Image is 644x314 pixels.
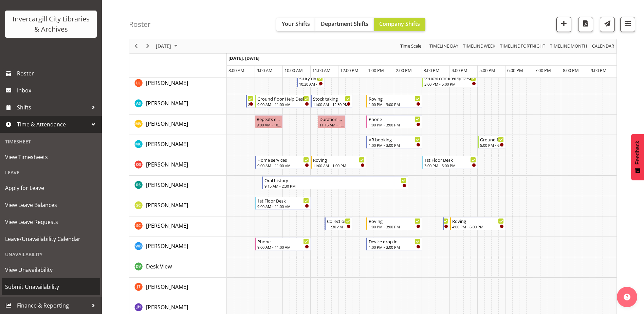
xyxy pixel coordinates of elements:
[327,224,351,229] div: 11:30 AM - 12:30 PM
[155,42,172,51] span: [DATE]
[443,217,450,230] div: Serena Casey"s event - New book tagging Begin From Wednesday, October 8, 2025 at 3:45:00 PM GMT+1...
[2,179,100,196] a: Apply for Leave
[5,217,97,227] span: View Leave Requests
[319,122,344,127] div: 11:15 AM - 12:15 PM
[282,20,310,28] span: Your Shifts
[634,141,641,164] span: Feedback
[480,136,504,143] div: Ground floor Help Desk
[366,95,422,108] div: Mandy Stenton"s event - Roving Begin From Wednesday, October 8, 2025 at 1:00:00 PM GMT+13:00 Ends...
[17,119,88,129] span: Time & Attendance
[424,67,440,73] span: 3:00 PM
[315,18,374,31] button: Department Shifts
[299,75,323,82] div: Story time
[424,156,476,163] div: 1st Floor Desk
[379,20,420,28] span: Company Shifts
[255,197,311,210] div: Samuel Carter"s event - 1st Floor Desk Begin From Wednesday, October 8, 2025 at 9:00:00 AM GMT+13...
[129,176,227,196] td: Rosie Stather resource
[2,230,100,247] a: Leave/Unavailability Calendar
[284,67,303,73] span: 10:00 AM
[5,282,97,292] span: Submit Unavailability
[422,74,478,87] div: Lynette Lockett"s event - Ground floor Help Desk Begin From Wednesday, October 8, 2025 at 3:00:00...
[153,39,182,53] div: October 8, 2025
[146,222,188,229] span: [PERSON_NAME]
[424,75,476,82] div: Ground floor Help Desk
[480,142,504,148] div: 5:00 PM - 6:00 PM
[478,136,505,149] div: Michelle Cunningham"s event - Ground floor Help Desk Begin From Wednesday, October 8, 2025 at 5:0...
[146,140,188,148] a: [PERSON_NAME]
[318,115,346,128] div: Marion van Voornveld"s event - Duration 1 hours - Marion van Voornveld Begin From Wednesday, Octo...
[146,303,188,311] a: [PERSON_NAME]
[366,238,422,250] div: Willem Burger"s event - Device drop in Begin From Wednesday, October 8, 2025 at 1:00:00 PM GMT+13...
[129,135,227,155] td: Michelle Cunningham resource
[146,283,188,291] span: [PERSON_NAME]
[462,42,496,51] span: Timeline Week
[146,160,188,169] a: [PERSON_NAME]
[631,134,644,180] button: Feedback - Show survey
[369,116,420,122] div: Phone
[2,247,100,261] div: Unavailability
[5,183,97,193] span: Apply for Leave
[369,244,420,250] div: 1:00 PM - 3:00 PM
[319,116,344,122] div: Duration 1 hours - [PERSON_NAME]
[325,217,352,230] div: Serena Casey"s event - Collections Begin From Wednesday, October 8, 2025 at 11:30:00 AM GMT+13:00...
[624,294,630,300] img: help-xxl-2.png
[257,197,309,204] div: 1st Floor Desk
[2,261,100,278] a: View Unavailability
[313,95,351,102] div: Stock taking
[462,42,497,51] button: Timeline Week
[591,67,607,73] span: 9:00 PM
[257,122,281,127] div: 9:00 AM - 10:00 AM
[155,42,181,51] button: October 2025
[2,278,100,295] a: Submit Unavailability
[129,216,227,237] td: Serena Casey resource
[17,68,98,78] span: Roster
[578,17,593,32] button: Download a PDF of the roster for the current day
[146,262,172,271] a: Desk View
[600,17,615,32] button: Send a list of all shifts for the selected filtered period to all rostered employees.
[620,17,635,32] button: Filter Shifts
[535,67,551,73] span: 7:00 PM
[129,115,227,135] td: Marion van Voornveld resource
[327,217,351,224] div: Collections
[129,196,227,216] td: Samuel Carter resource
[257,238,309,245] div: Phone
[146,263,172,270] span: Desk View
[257,204,309,209] div: 9:00 AM - 11:00 AM
[129,20,151,28] h4: Roster
[146,303,188,311] span: [PERSON_NAME]
[2,213,100,230] a: View Leave Requests
[248,95,253,102] div: Newspapers
[17,102,88,112] span: Shifts
[146,222,188,230] a: [PERSON_NAME]
[257,95,309,102] div: Ground floor Help Desk
[369,95,420,102] div: Roving
[563,67,579,73] span: 8:00 PM
[255,156,311,169] div: Olivia Stanley"s event - Home services Begin From Wednesday, October 8, 2025 at 9:00:00 AM GMT+13...
[2,149,100,165] a: View Timesheets
[369,217,420,224] div: Roving
[549,42,589,51] button: Timeline Month
[146,140,188,148] span: [PERSON_NAME]
[369,136,420,143] div: VR booking
[374,18,425,31] button: Company Shifts
[396,67,412,73] span: 2:00 PM
[507,67,523,73] span: 6:00 PM
[129,155,227,176] td: Olivia Stanley resource
[17,300,88,311] span: Finance & Reporting
[146,242,188,250] a: [PERSON_NAME]
[297,74,325,87] div: Lynette Lockett"s event - Story time Begin From Wednesday, October 8, 2025 at 10:30:00 AM GMT+13:...
[312,67,331,73] span: 11:00 AM
[143,42,152,51] button: Next
[146,181,188,189] span: [PERSON_NAME]
[2,196,100,213] a: View Leave Balances
[257,163,309,168] div: 9:00 AM - 11:00 AM
[499,42,547,51] button: Fortnight
[257,67,273,73] span: 9:00 AM
[146,242,188,250] span: [PERSON_NAME]
[445,224,448,229] div: 3:45 PM - 4:00 PM
[129,257,227,278] td: Desk View resource
[311,156,366,169] div: Olivia Stanley"s event - Roving Begin From Wednesday, October 8, 2025 at 11:00:00 AM GMT+13:00 En...
[591,42,615,51] button: Month
[17,85,98,95] span: Inbox
[257,244,309,250] div: 9:00 AM - 11:00 AM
